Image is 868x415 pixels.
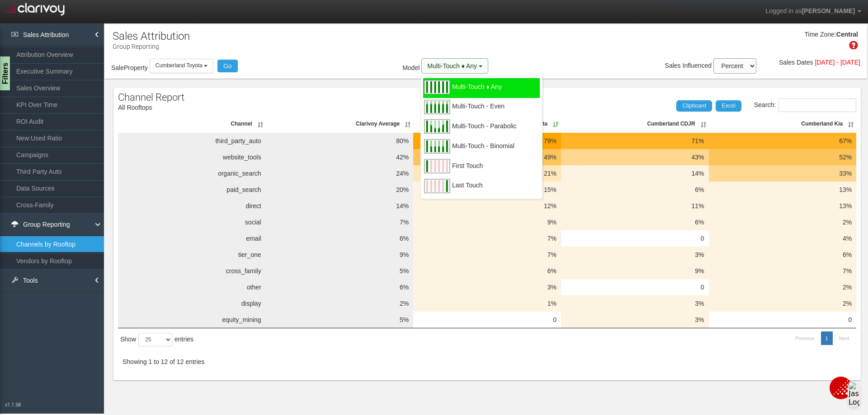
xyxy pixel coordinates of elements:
span: Excel [722,103,736,109]
span: Cumberland Toyota [156,62,203,69]
span: Sale [111,64,124,71]
td: social [118,214,266,230]
a: 1 [821,331,833,345]
td: 1% [413,295,561,312]
td: 13% [709,198,857,214]
td: 0 [709,312,857,328]
td: paid_search [118,182,266,198]
button: Cumberland Toyota [150,59,213,73]
td: 9% [266,247,414,263]
td: third_party_auto [118,133,266,149]
td: display [118,295,266,312]
td: 79% [413,133,561,149]
td: 0 [561,279,709,295]
td: cross_family [118,263,266,279]
span: Sales [779,59,795,66]
span: Multi-Touch ♦ Any [427,62,477,70]
span: First Touch [452,166,483,177]
td: 6% [266,279,414,295]
th: Clarivoy Average: activate to sort column ascending [266,115,414,133]
label: Search: [754,98,856,112]
td: 9% [413,214,561,230]
span: Logged in as [765,7,802,14]
td: 5% [266,312,414,328]
td: 13% [709,182,857,198]
img: multitouchany.svg [423,78,450,96]
td: 4% [709,230,857,247]
td: tier_one [118,247,266,263]
span: Multi-Touch ♦ Any [452,87,502,98]
td: 3% [561,247,709,263]
div: Time Zone: [801,30,836,39]
td: 11% [561,198,709,214]
td: 6% [266,230,414,247]
img: firsttouch.svg [423,157,450,175]
label: Show entries [120,333,193,346]
img: multitoucheven.svg [423,98,450,116]
td: 14% [266,198,414,214]
td: email [118,230,266,247]
td: 15% [413,182,561,198]
td: 6% [709,247,857,263]
img: multitouchbinomial.svg [423,137,450,155]
select: Showentries [138,333,172,346]
td: 21% [413,165,561,182]
td: 0 [561,230,709,247]
img: multitouchparabolic.svg [423,117,450,135]
td: equity_mining [118,312,266,328]
span: Multi-Touch - Even [452,106,505,117]
td: 2% [266,295,414,312]
td: 2% [709,279,857,295]
th: Cumberland Kia: activate to sort column ascending [709,115,857,133]
td: direct [118,198,266,214]
td: 7% [413,230,561,247]
td: 33% [709,165,857,182]
td: 24% [266,165,414,182]
a: Previous [791,331,819,345]
td: 71% [561,133,709,149]
input: Search: [778,98,856,112]
td: 0 [413,312,561,328]
span: Dates [797,59,813,66]
button: Go [217,60,238,72]
td: 43% [561,149,709,165]
td: 7% [413,247,561,263]
span: Multi-Touch - Parabolic [452,126,516,137]
div: Central [836,30,858,39]
h1: Sales Attribution [113,30,190,42]
span: Multi-Touch - Binomial [452,146,514,157]
td: 2% [709,214,857,230]
th: Channel: activate to sort column ascending [118,115,266,133]
td: 67% [709,133,857,149]
td: other [118,279,266,295]
td: 6% [561,182,709,198]
a: Logged in as[PERSON_NAME] [759,0,868,22]
td: 42% [266,149,414,165]
td: 3% [413,279,561,295]
td: 7% [709,263,857,279]
a: Excel [716,100,741,111]
span: Clipboard [682,103,706,109]
th: Cumberland CDJR: activate to sort column ascending [561,115,709,133]
th: Cumberland Toyota: activate to sort column ascending [413,115,561,133]
td: organic_search [118,165,266,182]
a: Next [835,331,854,345]
span: [PERSON_NAME] [802,7,855,14]
td: 7% [266,214,414,230]
td: 3% [561,295,709,312]
td: 12% [413,198,561,214]
td: 6% [413,263,561,279]
td: 49% [413,149,561,165]
td: 80% [266,133,414,149]
p: Group Reporting [113,39,190,51]
td: 9% [561,263,709,279]
td: 20% [266,182,414,198]
td: 14% [561,165,709,182]
img: lasttouch.svg [423,177,450,195]
td: 5% [266,263,414,279]
td: website_tools [118,149,266,165]
td: 2% [709,295,857,312]
button: Multi-Touch ♦ Any [421,58,488,74]
a: Clipboard [676,100,712,111]
td: 52% [709,149,857,165]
